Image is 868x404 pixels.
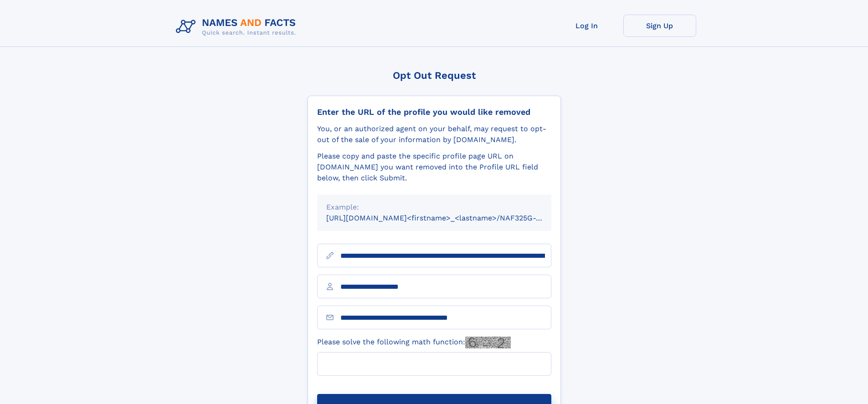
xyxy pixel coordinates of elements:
div: Example: [326,202,542,213]
img: Logo Names and Facts [172,15,303,39]
a: Log In [550,15,623,37]
div: Opt Out Request [308,70,561,81]
small: [URL][DOMAIN_NAME]<firstname>_<lastname>/NAF325G-xxxxxxxx [326,214,569,222]
label: Please solve the following math function: [317,337,511,348]
a: Sign Up [623,15,696,37]
div: Please copy and paste the specific profile page URL on [DOMAIN_NAME] you want removed into the Pr... [317,151,551,184]
div: You, or an authorized agent on your behalf, may request to opt-out of the sale of your informatio... [317,123,551,145]
div: Enter the URL of the profile you would like removed [317,107,551,117]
